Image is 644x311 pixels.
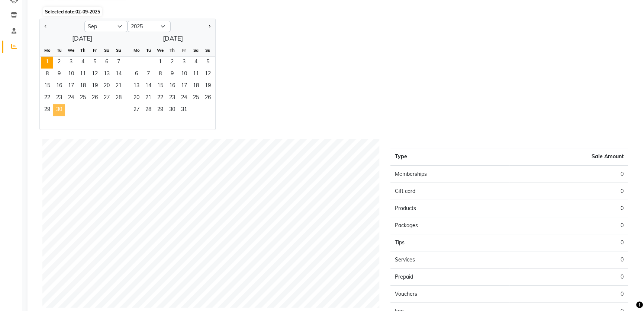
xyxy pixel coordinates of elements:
[77,80,89,92] div: Thursday, September 18, 2025
[154,57,166,69] span: 1
[178,104,190,116] div: Friday, October 31, 2025
[142,104,154,116] div: Tuesday, October 28, 2025
[166,104,178,116] div: Thursday, October 30, 2025
[178,92,190,104] div: Friday, October 24, 2025
[142,80,154,92] span: 14
[41,69,53,80] div: Monday, September 8, 2025
[53,104,65,116] span: 30
[190,69,202,80] span: 11
[53,69,65,80] span: 9
[131,80,142,92] span: 13
[390,200,509,217] td: Products
[390,234,509,251] td: Tips
[77,57,89,69] div: Thursday, September 4, 2025
[131,92,142,104] span: 20
[113,69,125,80] span: 14
[190,92,202,104] div: Saturday, October 25, 2025
[166,92,178,104] span: 23
[53,92,65,104] span: 23
[166,57,178,69] span: 2
[166,69,178,80] div: Thursday, October 9, 2025
[101,80,113,92] div: Saturday, September 20, 2025
[154,104,166,116] span: 29
[166,57,178,69] div: Thursday, October 2, 2025
[154,69,166,80] div: Wednesday, October 8, 2025
[166,104,178,116] span: 30
[89,92,101,104] div: Friday, September 26, 2025
[190,92,202,104] span: 25
[154,92,166,104] div: Wednesday, October 22, 2025
[509,251,628,269] td: 0
[53,69,65,80] div: Tuesday, September 9, 2025
[65,80,77,92] span: 17
[190,80,202,92] span: 18
[41,69,53,80] span: 8
[41,92,53,104] span: 22
[142,69,154,80] span: 7
[43,20,49,32] button: Previous month
[202,69,214,80] span: 12
[77,69,89,80] div: Thursday, September 11, 2025
[101,92,113,104] div: Saturday, September 27, 2025
[142,92,154,104] span: 21
[190,57,202,69] div: Saturday, October 4, 2025
[131,92,142,104] div: Monday, October 20, 2025
[89,80,101,92] span: 19
[101,57,113,69] span: 6
[101,57,113,69] div: Saturday, September 6, 2025
[509,165,628,183] td: 0
[101,69,113,80] span: 13
[154,92,166,104] span: 22
[65,80,77,92] div: Wednesday, September 17, 2025
[77,92,89,104] span: 25
[89,44,101,56] div: Fr
[206,20,212,32] button: Next month
[101,92,113,104] span: 27
[41,104,53,116] span: 29
[142,92,154,104] div: Tuesday, October 21, 2025
[202,44,214,56] div: Su
[65,57,77,69] div: Wednesday, September 3, 2025
[131,69,142,80] span: 6
[131,104,142,116] div: Monday, October 27, 2025
[178,44,190,56] div: Fr
[89,80,101,92] div: Friday, September 19, 2025
[89,57,101,69] div: Friday, September 5, 2025
[113,92,125,104] span: 28
[390,217,509,234] td: Packages
[202,80,214,92] div: Sunday, October 19, 2025
[202,92,214,104] div: Sunday, October 26, 2025
[65,92,77,104] div: Wednesday, September 24, 2025
[202,92,214,104] span: 26
[390,183,509,200] td: Gift card
[131,80,142,92] div: Monday, October 13, 2025
[142,69,154,80] div: Tuesday, October 7, 2025
[509,183,628,200] td: 0
[178,57,190,69] span: 3
[154,57,166,69] div: Wednesday, October 1, 2025
[166,92,178,104] div: Thursday, October 23, 2025
[53,92,65,104] div: Tuesday, September 23, 2025
[178,80,190,92] div: Friday, October 17, 2025
[390,165,509,183] td: Memberships
[390,269,509,286] td: Prepaid
[113,57,125,69] span: 7
[53,57,65,69] div: Tuesday, September 2, 2025
[113,92,125,104] div: Sunday, September 28, 2025
[166,80,178,92] span: 16
[41,57,53,69] span: 1
[41,44,53,56] div: Mo
[101,80,113,92] span: 20
[128,21,171,32] select: Select year
[41,92,53,104] div: Monday, September 22, 2025
[113,80,125,92] div: Sunday, September 21, 2025
[65,57,77,69] span: 3
[101,69,113,80] div: Saturday, September 13, 2025
[53,80,65,92] span: 16
[142,104,154,116] span: 28
[65,44,77,56] div: We
[142,44,154,56] div: Tu
[190,69,202,80] div: Saturday, October 11, 2025
[65,92,77,104] span: 24
[89,57,101,69] span: 5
